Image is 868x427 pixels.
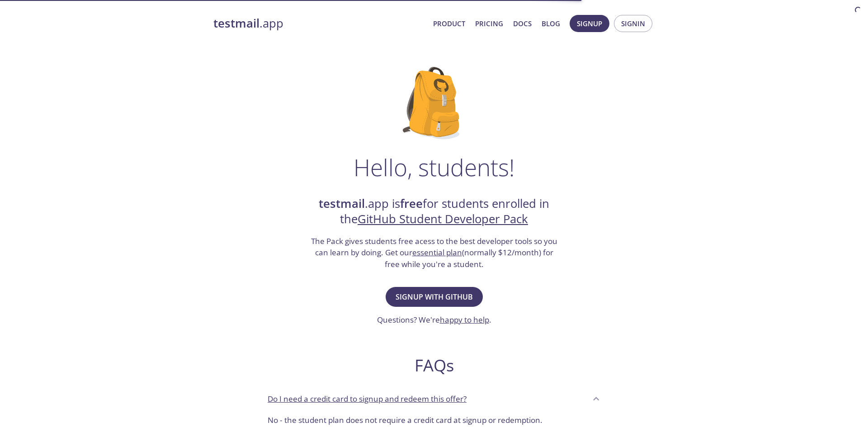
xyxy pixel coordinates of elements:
a: happy to help [440,314,489,325]
span: Signin [621,18,645,29]
strong: testmail [319,196,365,211]
a: Blog [542,18,560,29]
h3: Questions? We're . [377,314,491,326]
a: GitHub Student Developer Pack [358,211,528,227]
h3: The Pack gives students free acess to the best developer tools so you can learn by doing. Get our... [310,235,558,270]
h2: FAQs [260,355,608,375]
button: Signin [614,15,652,32]
h1: Hello, students! [354,154,514,181]
p: Do I need a credit card to signup and redeem this offer? [268,393,467,405]
strong: testmail [213,15,259,31]
h2: .app is for students enrolled in the [310,196,558,227]
a: essential plan [412,247,462,258]
span: Signup [577,18,602,29]
img: github-student-backpack.png [403,67,466,139]
span: Signup with GitHub [396,291,473,303]
strong: free [400,196,423,211]
div: Do I need a credit card to signup and redeem this offer? [260,386,608,411]
a: Product [433,18,465,29]
button: Signup with GitHub [386,287,483,307]
a: Docs [513,18,532,29]
a: Pricing [475,18,503,29]
a: testmail.app [213,16,426,31]
p: No - the student plan does not require a credit card at signup or redemption. [268,414,600,426]
button: Signup [570,15,609,32]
